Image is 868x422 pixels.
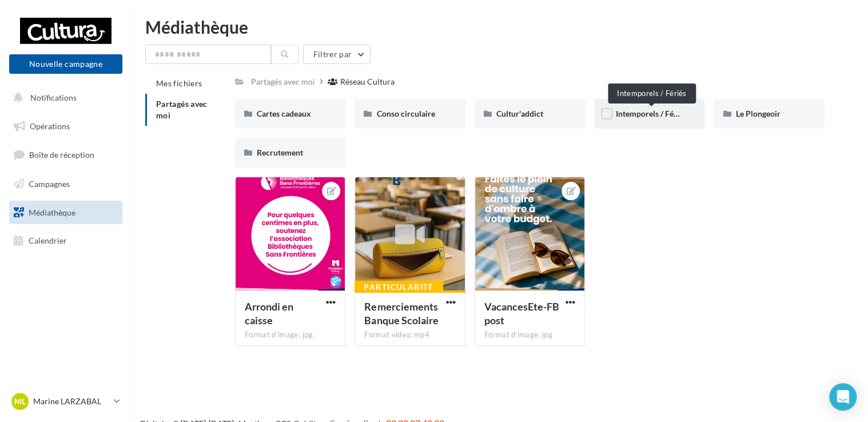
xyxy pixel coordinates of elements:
span: Conso circulaire [376,109,435,118]
button: Filtrer par [303,45,371,64]
a: Opérations [7,114,125,138]
span: Campagnes [29,179,70,189]
button: Notifications [7,86,120,110]
a: Campagnes [7,172,125,196]
span: Partagés avec moi [156,99,208,120]
span: Notifications [30,93,77,102]
div: Particularité [355,281,443,293]
a: Calendrier [7,229,125,253]
a: Médiathèque [7,201,125,225]
div: Intemporels / Fériés [608,83,696,103]
div: Réseau Cultura [340,76,395,87]
div: Open Intercom Messenger [829,383,857,411]
span: VacancesEte-FBpost [484,300,559,327]
p: Marine LARZABAL [33,396,109,407]
span: Arrondi en caisse [245,300,293,327]
span: Cultur'addict [496,109,543,118]
span: Recrutement [257,148,303,157]
span: Calendrier [29,236,67,245]
a: Boîte de réception [7,142,125,167]
div: Partagés avec moi [251,76,315,87]
span: Mes fichiers [156,78,202,88]
span: ML [14,396,26,407]
span: Cartes cadeaux [257,109,311,118]
span: Le Plongeoir [735,109,780,118]
div: Médiathèque [145,18,854,35]
div: Format video: mp4 [364,330,455,340]
span: Médiathèque [29,207,75,217]
span: Intemporels / Fériés [616,109,687,118]
span: Remerciements Banque Scolaire [364,300,438,327]
span: Opérations [30,121,70,131]
span: Boîte de réception [29,150,94,160]
div: Format d'image: jpg [484,330,575,340]
a: ML Marine LARZABAL [9,391,122,412]
button: Nouvelle campagne [9,54,122,74]
div: Format d'image: jpg [245,330,336,340]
